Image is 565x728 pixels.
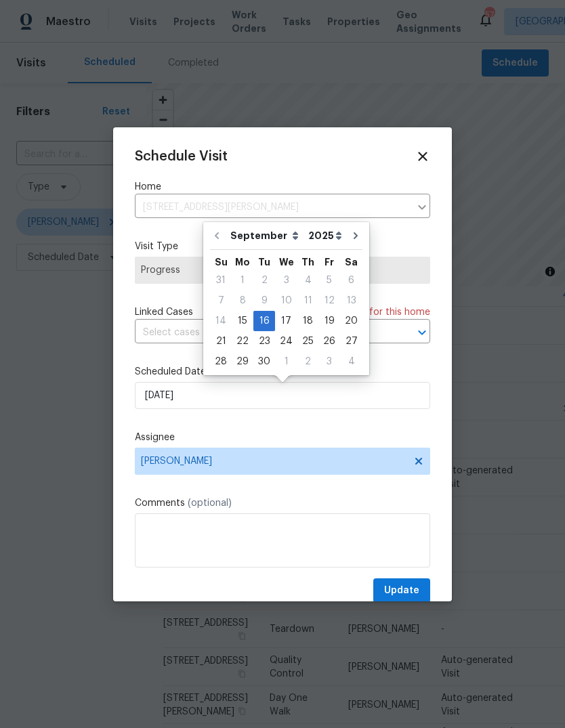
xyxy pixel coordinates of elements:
[415,149,430,164] span: Close
[253,291,275,310] div: 9
[135,322,392,343] input: Select cases
[297,312,318,330] div: 18
[135,197,410,218] input: Enter in an address
[318,312,340,330] div: 19
[340,352,362,371] div: 4
[297,291,318,311] div: Thu Sep 11 2025
[232,270,253,291] div: Mon Sep 01 2025
[275,351,297,372] div: Wed Oct 01 2025
[253,351,275,372] div: Tue Sep 30 2025
[340,312,362,330] div: 20
[297,352,318,371] div: 2
[232,291,253,310] div: 8
[253,352,275,371] div: 30
[232,312,253,330] div: 15
[210,291,232,310] div: 7
[207,222,227,249] button: Go to previous month
[318,291,340,311] div: Fri Sep 12 2025
[253,271,275,290] div: 2
[141,263,424,277] span: Progress
[318,311,340,331] div: Fri Sep 19 2025
[340,311,362,331] div: Sat Sep 20 2025
[258,257,270,267] abbr: Tuesday
[297,291,318,310] div: 11
[253,270,275,291] div: Tue Sep 02 2025
[301,257,314,267] abbr: Thursday
[275,331,297,351] div: Wed Sep 24 2025
[318,270,340,291] div: Fri Sep 05 2025
[384,582,419,599] span: Update
[141,456,406,467] span: [PERSON_NAME]
[340,291,362,310] div: 13
[135,180,430,194] label: Home
[253,312,275,330] div: 16
[215,257,228,267] abbr: Sunday
[135,365,430,379] label: Scheduled Date
[232,352,253,371] div: 29
[279,257,294,267] abbr: Wednesday
[340,331,362,351] div: Sat Sep 27 2025
[275,332,297,351] div: 24
[232,311,253,331] div: Mon Sep 15 2025
[340,351,362,372] div: Sat Oct 04 2025
[210,291,232,311] div: Sun Sep 07 2025
[275,312,297,330] div: 17
[305,226,346,246] select: Year
[373,578,430,603] button: Update
[340,270,362,291] div: Sat Sep 06 2025
[275,270,297,291] div: Wed Sep 03 2025
[232,351,253,372] div: Mon Sep 29 2025
[253,332,275,351] div: 23
[340,332,362,351] div: 27
[253,291,275,311] div: Tue Sep 09 2025
[340,271,362,290] div: 6
[297,332,318,351] div: 25
[135,496,430,510] label: Comments
[253,311,275,331] div: Tue Sep 16 2025
[135,150,228,163] span: Schedule Visit
[297,271,318,290] div: 4
[297,311,318,331] div: Thu Sep 18 2025
[232,291,253,311] div: Mon Sep 08 2025
[318,291,340,310] div: 12
[318,351,340,372] div: Fri Oct 03 2025
[210,312,232,330] div: 14
[318,331,340,351] div: Fri Sep 26 2025
[318,332,340,351] div: 26
[135,431,430,444] label: Assignee
[275,291,297,311] div: Wed Sep 10 2025
[210,332,232,351] div: 21
[297,351,318,372] div: Thu Oct 02 2025
[227,226,305,246] select: Month
[210,271,232,290] div: 31
[210,311,232,331] div: Sun Sep 14 2025
[232,332,253,351] div: 22
[210,270,232,291] div: Sun Aug 31 2025
[413,323,432,342] button: Open
[297,270,318,291] div: Thu Sep 04 2025
[210,352,232,371] div: 28
[318,271,340,290] div: 5
[210,331,232,351] div: Sun Sep 21 2025
[232,271,253,290] div: 1
[232,331,253,351] div: Mon Sep 22 2025
[275,352,297,371] div: 1
[325,257,334,267] abbr: Friday
[346,222,366,249] button: Go to next month
[297,331,318,351] div: Thu Sep 25 2025
[188,498,232,508] span: (optional)
[135,305,193,319] span: Linked Cases
[275,311,297,331] div: Wed Sep 17 2025
[210,351,232,372] div: Sun Sep 28 2025
[275,271,297,290] div: 3
[318,352,340,371] div: 3
[235,257,250,267] abbr: Monday
[275,291,297,310] div: 10
[340,291,362,311] div: Sat Sep 13 2025
[253,331,275,351] div: Tue Sep 23 2025
[345,257,358,267] abbr: Saturday
[135,382,430,409] input: M/D/YYYY
[135,240,430,253] label: Visit Type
